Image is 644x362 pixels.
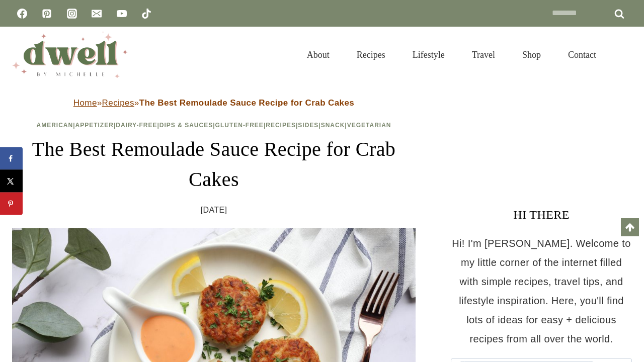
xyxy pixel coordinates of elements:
a: Lifestyle [399,37,458,72]
button: View Search Form [615,46,632,63]
h1: The Best Remoulade Sauce Recipe for Crab Cakes [12,134,416,195]
a: Contact [554,37,610,72]
a: Shop [509,37,554,72]
a: Home [73,98,97,108]
a: Gluten-Free [215,122,264,129]
h3: HI THERE [451,206,632,224]
p: Hi! I'm [PERSON_NAME]. Welcome to my little corner of the internet filled with simple recipes, tr... [451,234,632,348]
a: Sides [298,122,318,129]
a: Travel [458,37,509,72]
a: American [37,122,73,129]
a: Snack [321,122,345,129]
a: Dairy-Free [116,122,157,129]
strong: The Best Remoulade Sauce Recipe for Crab Cakes [139,98,355,108]
a: Email [87,4,107,24]
a: Appetizer [75,122,114,129]
a: YouTube [112,4,132,24]
a: Vegetarian [347,122,391,129]
a: Instagram [62,4,82,24]
nav: Primary Navigation [293,37,610,72]
a: Recipes [266,122,296,129]
a: Pinterest [37,4,57,24]
a: Recipes [102,98,134,108]
a: Recipes [343,37,399,72]
a: TikTok [136,4,156,24]
a: Dips & Sauces [159,122,213,129]
img: DWELL by michelle [12,32,128,78]
span: » » [73,98,354,108]
a: About [293,37,343,72]
a: Scroll to top [621,218,639,236]
time: [DATE] [201,203,227,218]
span: | | | | | | | | [37,122,391,129]
a: Facebook [12,4,32,24]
